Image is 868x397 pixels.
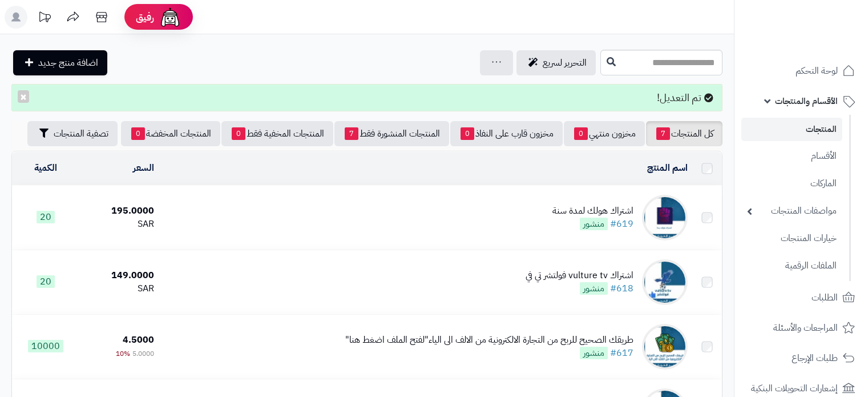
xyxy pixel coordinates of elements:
[574,127,588,140] span: 0
[345,334,633,347] div: طريقك الصحيح للربح من التجارة الالكترونية من الالف الى الياء"لفتح الملف اضغط هنا"
[773,320,838,336] span: المراجعات والأسئلة
[30,6,59,31] a: تحديثات المنصة
[516,50,596,75] a: التحرير لسريع
[450,121,563,146] a: مخزون قارب على النفاذ0
[741,284,861,311] a: الطلبات
[751,380,838,396] span: إشعارات التحويلات البنكية
[775,93,838,109] span: الأقسام والمنتجات
[116,348,130,359] span: 10%
[642,324,688,370] img: طريقك الصحيح للربح من التجارة الالكترونية من الالف الى الياء"لفتح الملف اضغط هنا"
[580,282,608,295] span: منشور
[345,127,358,140] span: 7
[159,6,181,29] img: ai-face.png
[54,127,108,141] span: تصفية المنتجات
[84,282,154,295] div: SAR
[133,161,154,175] a: السعر
[38,56,98,70] span: اضافة منتج جديد
[610,346,633,360] a: #617
[741,118,842,141] a: المنتجات
[221,121,333,146] a: المنتجات المخفية فقط0
[741,254,842,278] a: الملفات الرقمية
[741,171,842,196] a: الماركات
[642,195,688,240] img: اشتراك هولك لمدة سنة
[812,290,838,306] span: الطلبات
[13,50,107,75] a: اضافة منتج جديد
[790,28,857,52] img: logo-2.png
[232,127,245,140] span: 0
[18,90,29,103] button: ×
[334,121,449,146] a: المنتجات المنشورة فقط7
[580,218,608,230] span: منشور
[136,10,154,24] span: رفيق
[123,333,154,347] span: 4.5000
[647,161,688,175] a: اسم المنتج
[543,56,587,70] span: التحرير لسريع
[121,121,220,146] a: المنتجات المخفضة0
[796,63,838,79] span: لوحة التحكم
[132,348,154,359] span: 5.0000
[580,347,608,359] span: منشور
[741,57,861,85] a: لوحة التحكم
[792,350,838,366] span: طلبات الإرجاع
[564,121,645,146] a: مخزون منتهي0
[84,269,154,282] div: 149.0000
[84,218,154,231] div: SAR
[656,127,670,140] span: 7
[741,314,861,342] a: المراجعات والأسئلة
[610,217,633,231] a: #619
[610,282,633,295] a: #618
[461,127,474,140] span: 0
[27,121,118,146] button: تصفية المنتجات
[741,226,842,251] a: خيارات المنتجات
[131,127,145,140] span: 0
[642,259,688,305] img: اشتراك vulture tv فولتشر تي في
[741,144,842,169] a: الأقسام
[37,275,55,288] span: 20
[741,344,861,372] a: طلبات الإرجاع
[34,161,57,175] a: الكمية
[741,199,842,223] a: مواصفات المنتجات
[37,211,55,223] span: 20
[526,269,633,282] div: اشتراك vulture tv فولتشر تي في
[552,204,633,218] div: اشتراك هولك لمدة سنة
[84,204,154,218] div: 195.0000
[11,84,722,111] div: تم التعديل!
[646,121,722,146] a: كل المنتجات7
[28,340,63,352] span: 10000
